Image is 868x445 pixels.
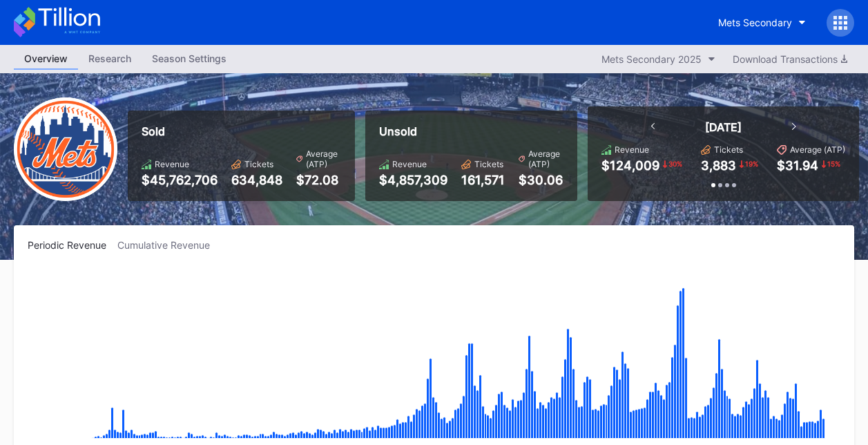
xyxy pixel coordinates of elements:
[714,144,743,155] div: Tickets
[528,149,563,169] div: Average (ATP)
[601,158,659,173] div: $124,009
[705,120,742,134] div: [DATE]
[601,53,702,65] div: Mets Secondary 2025
[615,144,649,155] div: Revenue
[142,173,218,187] div: $45,762,706
[14,48,78,70] a: Overview
[733,53,847,65] div: Download Transactions
[474,159,503,169] div: Tickets
[142,124,341,138] div: Sold
[306,149,341,169] div: Average (ATP)
[296,173,341,187] div: $72.08
[244,159,273,169] div: Tickets
[14,97,117,201] img: New-York-Mets-Transparent.png
[155,159,189,169] div: Revenue
[28,239,117,251] div: Periodic Revenue
[142,48,237,70] a: Season Settings
[392,159,427,169] div: Revenue
[78,48,142,70] a: Research
[595,50,722,68] button: Mets Secondary 2025
[519,173,563,187] div: $30.06
[744,158,760,169] div: 19 %
[826,158,842,169] div: 15 %
[142,48,237,68] div: Season Settings
[726,50,854,68] button: Download Transactions
[790,144,845,155] div: Average (ATP)
[379,173,447,187] div: $4,857,309
[117,239,221,251] div: Cumulative Revenue
[718,17,792,28] div: Mets Secondary
[231,173,282,187] div: 634,848
[78,48,142,68] div: Research
[379,124,563,138] div: Unsold
[461,173,505,187] div: 161,571
[701,158,736,173] div: 3,883
[777,158,818,173] div: $31.94
[708,10,816,35] button: Mets Secondary
[667,158,684,169] div: 30 %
